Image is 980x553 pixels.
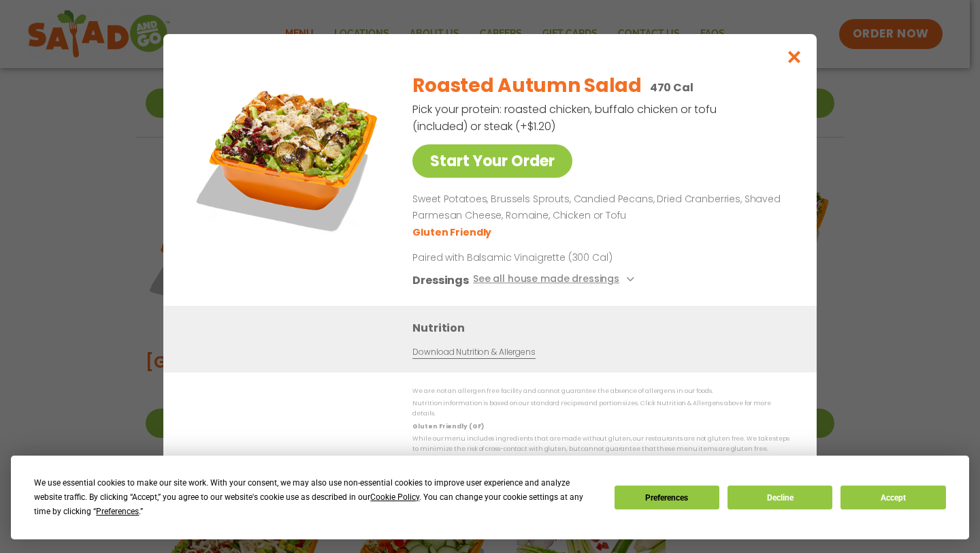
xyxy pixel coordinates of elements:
li: Gluten Friendly [412,225,493,239]
p: Paired with Balsamic Vinaigrette (300 Cal) [412,250,664,264]
h3: Nutrition [412,319,796,336]
button: Accept [840,486,945,509]
p: Nutrition information is based on our standard recipes and portion sizes. Click Nutrition & Aller... [412,398,789,420]
div: We use essential cookies to make our site work. With your consent, we may also use non-essential ... [34,476,598,519]
p: We are not an allergen free facility and cannot guarantee the absence of allergens in our foods. [412,386,789,396]
button: Close modal [772,34,817,80]
strong: Gluten Friendly (GF) [412,422,483,430]
button: Decline [728,486,832,509]
div: Cookie Consent Prompt [11,456,969,539]
h2: Roasted Autumn Salad [412,72,641,100]
p: While our menu includes ingredients that are made without gluten, our restaurants are not gluten ... [412,434,789,455]
span: Cookie Policy [370,492,419,502]
p: Sweet Potatoes, Brussels Sprouts, Candied Pecans, Dried Cranberries, Shaved Parmesan Cheese, Roma... [412,191,784,224]
h3: Dressings [412,271,469,288]
p: Pick your protein: roasted chicken, buffalo chicken or tofu (included) or steak (+$1.20) [412,101,719,135]
a: Download Nutrition & Allergens [412,345,535,358]
button: Preferences [615,486,719,509]
span: Preferences [96,507,139,516]
button: See all house made dressings [473,271,638,288]
img: Featured product photo for Roasted Autumn Salad [194,61,385,252]
p: 470 Cal [650,79,693,96]
a: Start Your Order [412,144,572,178]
